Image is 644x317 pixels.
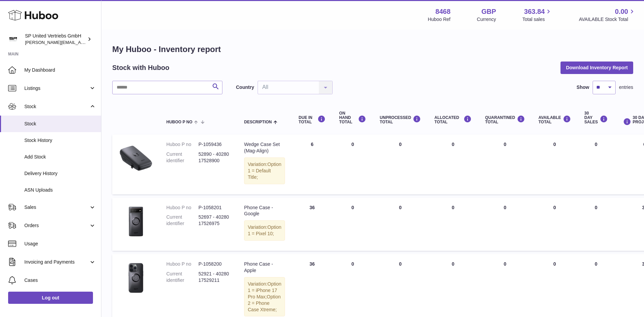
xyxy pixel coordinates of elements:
span: Sales [24,204,89,211]
td: 36 [292,198,332,251]
span: Invoicing and Payments [24,259,89,265]
td: 0 [532,135,578,194]
span: Option 2 = Phone Case Xtreme; [248,294,281,312]
div: ALLOCATED Total [434,115,472,124]
span: Add Stock [24,154,96,160]
div: AVAILABLE Total [539,115,571,124]
dt: Current identifier [166,214,198,227]
img: tim@sp-united.com [8,34,18,44]
span: Listings [24,85,89,92]
td: 0 [428,198,478,251]
h1: My Huboo - Inventory report [112,44,633,55]
img: product image [119,141,153,175]
a: Log out [8,292,93,304]
img: product image [119,204,153,238]
span: Cases [24,277,96,284]
td: 0 [332,135,373,194]
dd: 52921 - 4028017529211 [198,271,231,284]
label: Show [577,84,589,91]
div: Wedge Case Set (Mag-Align) [244,141,285,154]
div: Phone Case - Apple [244,261,285,274]
label: Country [236,84,254,91]
button: Download Inventory Report [560,62,633,74]
div: 30 DAY SALES [585,111,608,125]
div: Variation: [244,277,285,316]
span: [PERSON_NAME][EMAIL_ADDRESS][DOMAIN_NAME] [25,40,136,45]
div: Huboo Ref [428,16,451,23]
td: 0 [373,198,428,251]
span: ASN Uploads [24,187,96,193]
a: 0.00 AVAILABLE Stock Total [579,7,636,23]
td: 0 [578,135,615,194]
span: Option 1 = iPhone 17 Pro Max; [248,281,281,299]
span: Delivery History [24,170,96,177]
span: 0 [504,205,506,210]
span: Stock [24,121,96,127]
span: 0 [504,261,506,267]
span: Huboo P no [166,120,192,124]
span: Stock History [24,137,96,144]
strong: 8468 [435,7,451,16]
td: 0 [373,135,428,194]
td: 0 [332,198,373,251]
div: ON HAND Total [339,111,366,125]
dd: P-1058201 [198,204,231,211]
dt: Huboo P no [166,261,198,267]
div: SP United Vertriebs GmbH [25,33,86,46]
div: UNPROCESSED Total [380,115,421,124]
span: AVAILABLE Stock Total [579,16,636,23]
dd: 52890 - 4028017528900 [198,151,231,164]
span: 0 [504,142,506,147]
div: Currency [477,16,496,23]
div: QUARANTINED Total [485,115,525,124]
div: Variation: [244,157,285,184]
div: Phone Case - Google [244,204,285,217]
dd: P-1059436 [198,141,231,148]
div: Variation: [244,220,285,241]
dd: 52697 - 4028017526975 [198,214,231,227]
img: product image [119,261,153,295]
dt: Current identifier [166,271,198,284]
dd: P-1058200 [198,261,231,267]
td: 0 [532,198,578,251]
span: My Dashboard [24,67,96,73]
dt: Huboo P no [166,141,198,148]
div: DUE IN TOTAL [299,115,326,124]
h2: Stock with Huboo [112,63,169,72]
dt: Current identifier [166,151,198,164]
span: Description [244,120,272,124]
td: 0 [578,198,615,251]
td: 0 [428,135,478,194]
a: 363.84 Total sales [522,7,552,23]
span: Usage [24,241,96,247]
td: 6 [292,135,332,194]
span: Orders [24,222,89,229]
span: Stock [24,103,89,110]
span: Option 1 = Default Title; [248,162,281,180]
dt: Huboo P no [166,204,198,211]
strong: GBP [481,7,496,16]
span: 0.00 [615,7,628,16]
span: entries [619,84,633,91]
span: Total sales [522,16,552,23]
span: 363.84 [524,7,545,16]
